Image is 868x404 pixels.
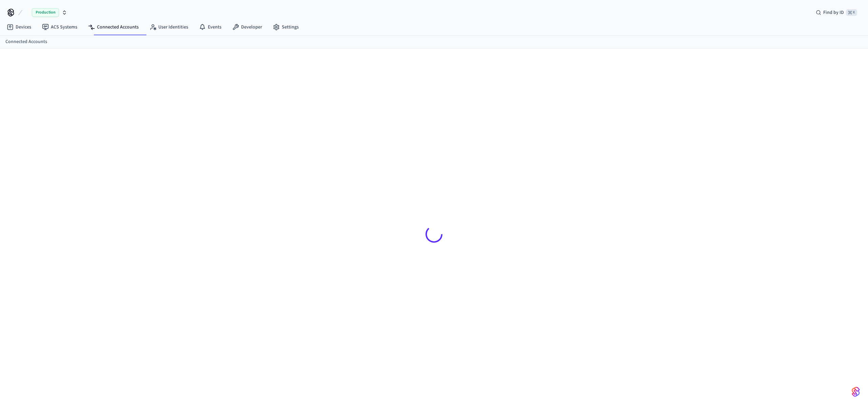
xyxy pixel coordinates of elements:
a: Events [194,21,227,33]
img: SeamLogoGradient.69752ec5.svg [852,386,860,397]
span: Production [32,8,59,17]
span: Find by ID [823,9,844,16]
a: Settings [268,21,304,33]
a: ACS Systems [37,21,83,33]
div: Find by ID⌘ K [810,6,863,19]
a: Developer [227,21,268,33]
a: User Identities [144,21,194,33]
a: Connected Accounts [5,38,47,45]
span: ⌘ K [846,9,857,16]
a: Devices [1,21,37,33]
a: Connected Accounts [83,21,144,33]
